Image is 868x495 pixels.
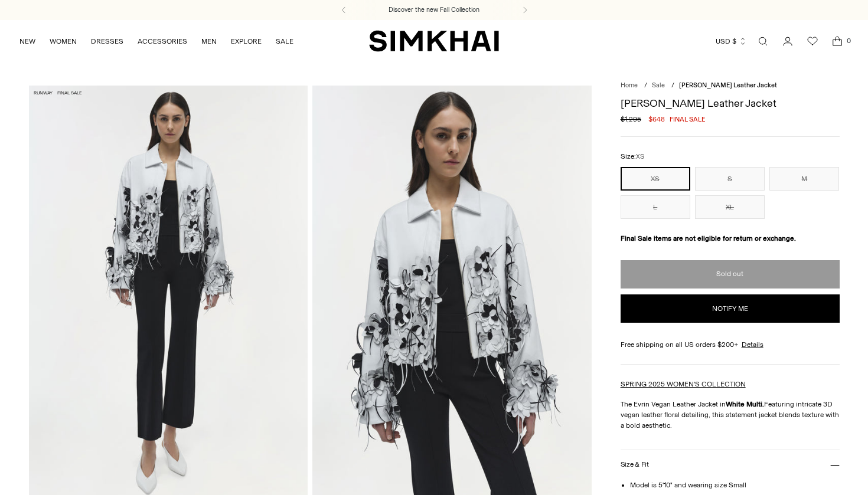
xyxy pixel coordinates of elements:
[231,28,262,54] a: EXPLORE
[801,29,824,53] a: Wishlist
[679,81,777,89] span: [PERSON_NAME] Leather Jacket
[369,29,499,53] a: SIMKHAI
[201,28,217,54] a: MEN
[621,167,690,191] button: XS
[389,5,479,15] a: Discover the new Fall Collection
[621,151,644,162] label: Size:
[138,28,187,54] a: ACCESSORIES
[621,339,840,350] div: Free shipping on all US orders $200+
[716,28,747,54] button: USD $
[726,400,764,408] strong: White Multi.
[621,114,641,124] s: $1,295
[621,294,840,323] button: Notify me
[843,35,854,46] span: 0
[648,114,665,124] span: $648
[695,167,765,191] button: S
[630,480,840,490] li: Model is 5'10" and wearing size Small
[621,461,649,468] h3: Size & Fit
[751,29,775,53] a: Open search modal
[621,450,840,480] button: Size & Fit
[671,81,674,91] div: /
[825,29,849,53] a: Open cart modal
[621,81,638,89] a: Home
[91,28,123,54] a: DRESSES
[769,167,839,191] button: M
[652,81,665,89] a: Sale
[695,195,765,219] button: XL
[636,153,644,160] span: XS
[776,29,800,53] a: Go to the account page
[621,81,840,91] nav: breadcrumbs
[621,380,746,388] a: SPRING 2025 WOMEN'S COLLECTION
[621,234,796,242] strong: Final Sale items are not eligible for return or exchange.
[742,339,763,350] a: Details
[276,28,293,54] a: SALE
[644,81,647,91] div: /
[50,28,77,54] a: WOMEN
[621,98,840,109] h1: [PERSON_NAME] Leather Jacket
[621,399,840,431] p: The Evrin Vegan Leather Jacket in Featuring intricate 3D vegan leather floral detailing, this sta...
[19,28,35,54] a: NEW
[621,195,690,219] button: L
